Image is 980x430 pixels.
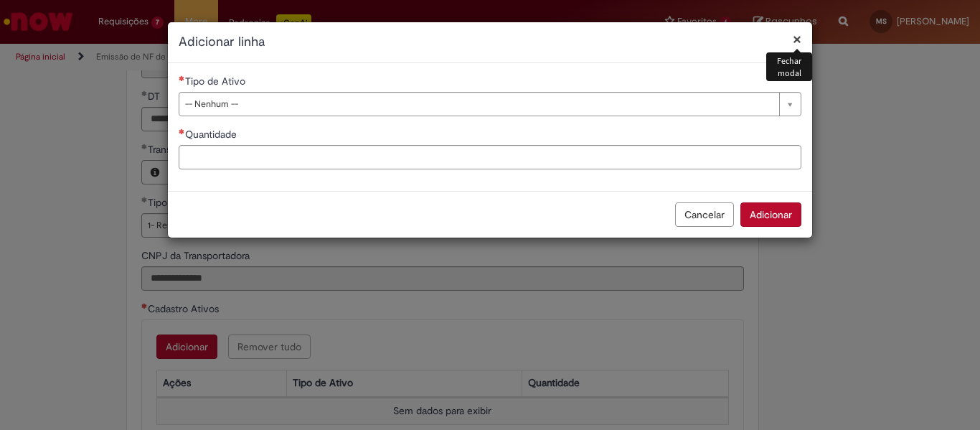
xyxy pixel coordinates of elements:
[740,202,801,227] button: Adicionar
[179,128,185,134] span: Necessários
[179,75,185,81] span: Necessários
[185,93,772,116] span: -- Nenhum --
[766,52,812,81] div: Fechar modal
[675,202,734,227] button: Cancelar
[185,128,240,141] span: Quantidade
[179,33,801,52] h2: Adicionar linha
[185,75,248,88] span: Tipo de Ativo
[793,32,801,47] button: Fechar modal
[179,145,801,169] input: Quantidade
